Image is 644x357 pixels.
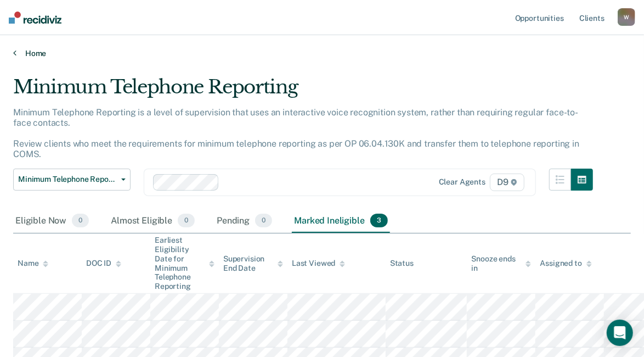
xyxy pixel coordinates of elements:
[292,209,390,233] div: Marked Ineligible3
[13,107,579,160] p: Minimum Telephone Reporting is a level of supervision that uses an interactive voice recognition ...
[13,169,131,191] button: Minimum Telephone Reporting
[223,254,283,273] div: Supervision End Date
[255,214,272,228] span: 0
[18,259,48,268] div: Name
[9,12,61,24] img: Recidiviz
[109,209,197,233] div: Almost Eligible0
[607,320,633,346] div: Open Intercom Messenger
[13,48,631,58] a: Home
[471,254,531,273] div: Snooze ends in
[72,214,89,228] span: 0
[214,209,274,233] div: Pending0
[618,8,635,26] button: W
[13,76,593,107] div: Minimum Telephone Reporting
[490,174,524,191] span: D9
[86,259,121,268] div: DOC ID
[18,175,117,184] span: Minimum Telephone Reporting
[390,259,414,268] div: Status
[292,259,345,268] div: Last Viewed
[439,177,485,187] div: Clear agents
[178,214,195,228] span: 0
[155,236,214,291] div: Earliest Eligibility Date for Minimum Telephone Reporting
[13,209,91,233] div: Eligible Now0
[540,259,591,268] div: Assigned to
[370,214,388,228] span: 3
